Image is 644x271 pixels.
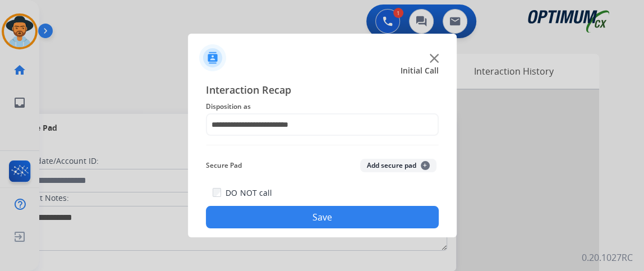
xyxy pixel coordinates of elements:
button: Add secure pad+ [360,159,436,172]
span: + [421,161,430,170]
span: Initial Call [401,65,439,76]
span: Interaction Recap [206,82,439,100]
label: DO NOT call [226,187,272,199]
img: contact-recap-line.svg [206,145,439,145]
span: Secure Pad [206,159,242,172]
span: Disposition as [206,100,439,113]
img: contactIcon [199,44,226,71]
p: 0.20.1027RC [582,251,633,264]
button: Save [206,206,439,228]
